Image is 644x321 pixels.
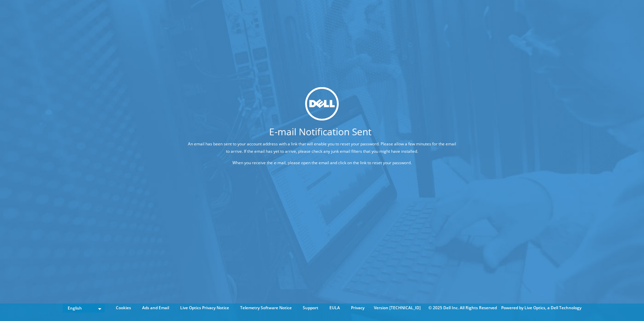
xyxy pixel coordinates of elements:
img: dell_svg_logo.svg [305,87,339,120]
a: Support [298,304,323,312]
a: EULA [324,304,345,312]
h1: E-mail Notification Sent [161,127,480,136]
p: An email has been sent to your account address with a link that will enable you to reset your pas... [186,140,458,155]
p: When you receive the e-mail, please open the email and click on the link to reset your password. [186,159,458,167]
a: Live Optics Privacy Notice [175,304,234,312]
li: © 2025 Dell Inc. All Rights Reserved [425,304,500,312]
li: Powered by Live Optics, a Dell Technology [501,304,581,312]
a: Privacy [346,304,369,312]
a: Ads and Email [137,304,174,312]
a: Cookies [111,304,136,312]
a: Telemetry Software Notice [235,304,297,312]
li: Version [TECHNICAL_ID] [371,304,424,312]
